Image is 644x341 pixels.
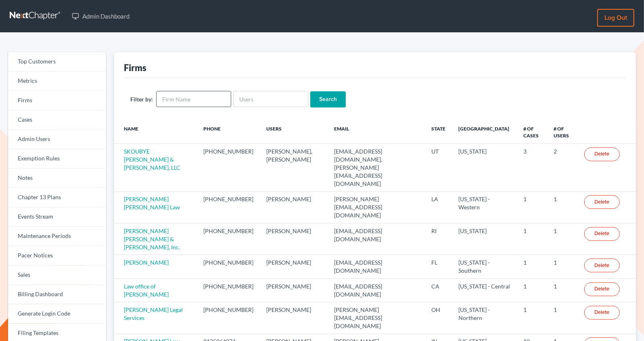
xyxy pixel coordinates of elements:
a: Exemption Rules [8,149,106,168]
td: 1 [548,255,578,278]
td: 1 [517,223,547,255]
th: [GEOGRAPHIC_DATA] [452,120,517,144]
td: [US_STATE] - Central [452,278,517,302]
td: [PERSON_NAME] [260,192,328,223]
a: Maintenance Periods [8,227,106,246]
a: SKOUBYE [PERSON_NAME] & [PERSON_NAME], LLC [124,148,180,171]
td: [PHONE_NUMBER] [197,144,260,192]
a: Delete [584,306,620,320]
td: [PERSON_NAME] [260,278,328,302]
th: # of Cases [517,120,547,144]
input: Firm Name [156,91,231,107]
a: Delete [584,195,620,209]
td: [PERSON_NAME] [260,223,328,255]
td: [EMAIL_ADDRESS][DOMAIN_NAME] [328,278,425,302]
a: Chapter 13 Plans [8,188,106,207]
td: [PHONE_NUMBER] [197,255,260,278]
td: [US_STATE] - Southern [452,255,517,278]
td: LA [425,192,452,223]
td: FL [425,255,452,278]
td: 1 [548,223,578,255]
td: [US_STATE] [452,223,517,255]
a: Billing Dashboard [8,285,106,304]
td: [PERSON_NAME] [260,302,328,334]
a: Admin Dashboard [68,9,134,23]
td: [EMAIL_ADDRESS][DOMAIN_NAME] [328,223,425,255]
a: Delete [584,147,620,161]
td: UT [425,144,452,192]
td: [PHONE_NUMBER] [197,278,260,302]
th: State [425,120,452,144]
td: [EMAIL_ADDRESS][DOMAIN_NAME] [328,255,425,278]
td: [EMAIL_ADDRESS][DOMAIN_NAME], [PERSON_NAME][EMAIL_ADDRESS][DOMAIN_NAME] [328,144,425,192]
a: Metrics [8,72,106,91]
a: Top Customers [8,52,106,72]
a: Generate Login Code [8,304,106,324]
input: Users [233,91,308,107]
td: [PHONE_NUMBER] [197,223,260,255]
input: Search [310,91,346,107]
td: [PERSON_NAME] [260,255,328,278]
td: OH [425,302,452,334]
td: 1 [548,278,578,302]
td: [US_STATE] - Northern [452,302,517,334]
td: [US_STATE] [452,144,517,192]
a: [PERSON_NAME] [PERSON_NAME] Law [124,196,180,210]
td: 1 [517,278,547,302]
th: # of Users [548,120,578,144]
th: Name [114,120,197,144]
td: 1 [517,302,547,334]
td: 1 [517,255,547,278]
div: Firms [124,62,146,74]
a: Pacer Notices [8,246,106,265]
td: 3 [517,144,547,192]
td: [PERSON_NAME][EMAIL_ADDRESS][DOMAIN_NAME] [328,302,425,334]
a: [PERSON_NAME] [PERSON_NAME] & [PERSON_NAME], Inc. [124,227,180,250]
a: Admin Users [8,130,106,149]
td: 1 [548,302,578,334]
th: Users [260,120,328,144]
td: [PERSON_NAME], [PERSON_NAME] [260,144,328,192]
td: 1 [517,192,547,223]
td: [US_STATE] - Western [452,192,517,223]
td: [PHONE_NUMBER] [197,302,260,334]
td: 1 [548,192,578,223]
a: Cases [8,110,106,130]
a: Events Stream [8,207,106,227]
a: Delete [584,282,620,296]
a: Law office of [PERSON_NAME] [124,283,169,298]
a: [PERSON_NAME] [124,259,169,266]
a: Sales [8,265,106,285]
td: 2 [548,144,578,192]
a: Log out [597,9,634,27]
label: Filter by: [130,95,153,103]
td: CA [425,278,452,302]
th: Email [328,120,425,144]
a: Delete [584,259,620,272]
td: [PERSON_NAME][EMAIL_ADDRESS][DOMAIN_NAME] [328,192,425,223]
th: Phone [197,120,260,144]
a: Delete [584,227,620,241]
a: Notes [8,168,106,188]
td: RI [425,223,452,255]
a: [PERSON_NAME] Legal Services [124,306,183,321]
a: Firms [8,91,106,110]
td: [PHONE_NUMBER] [197,192,260,223]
